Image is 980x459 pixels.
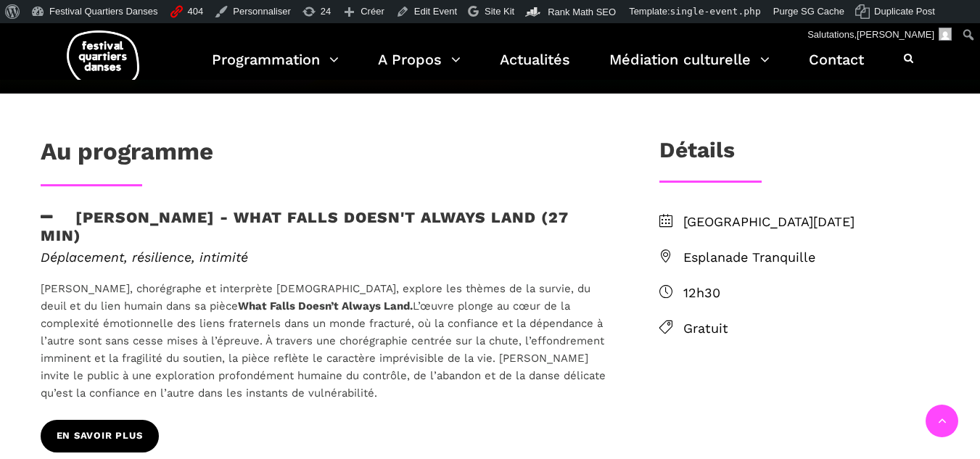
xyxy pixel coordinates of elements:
[41,420,159,452] a: EN SAVOIR PLUS
[683,283,940,304] span: 12h30
[802,23,958,46] a: Salutations,
[212,47,339,90] a: Programmation
[683,247,940,268] span: Esplanade Tranquille
[41,208,612,244] h3: [PERSON_NAME] - What Falls Doesn't Always Land (27 min)
[500,47,570,90] a: Actualités
[683,318,940,339] span: Gratuit
[41,280,612,402] p: [PERSON_NAME], chorégraphe et interprète [DEMOGRAPHIC_DATA], explore les thèmes de la survie, du ...
[41,249,248,265] em: Déplacement, résilience, intimité
[57,429,143,444] span: EN SAVOIR PLUS
[548,7,616,17] span: Rank Math SEO
[609,47,770,90] a: Médiation culturelle
[67,30,139,89] img: logo-fqd-med
[683,212,940,233] span: [GEOGRAPHIC_DATA][DATE]
[670,6,761,17] span: single-event.php
[238,299,413,313] strong: What Falls Doesn’t Always Land.
[857,29,934,40] span: [PERSON_NAME]
[659,137,735,173] h3: Détails
[485,6,514,17] span: Site Kit
[809,47,864,90] a: Contact
[41,137,213,173] h1: Au programme
[378,47,461,90] a: A Propos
